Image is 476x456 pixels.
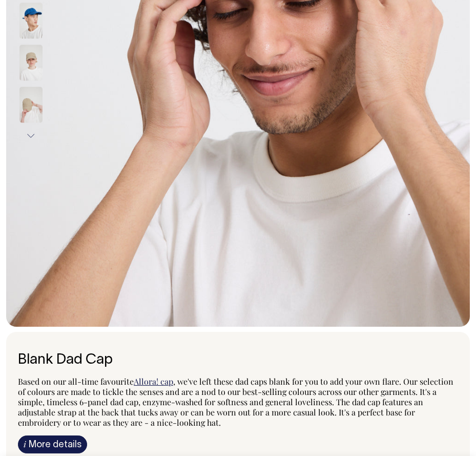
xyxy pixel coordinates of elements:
[18,435,87,453] a: iMore details
[134,376,173,387] a: Allora! cap
[18,376,134,387] span: Based on our all-time favourite
[18,352,458,368] h6: Blank Dad Cap
[24,439,26,449] span: i
[19,45,43,81] img: washed-khaki
[19,87,43,123] img: washed-khaki
[18,376,453,428] span: , we've left these dad caps blank for you to add your own flare. Our selection of colours are mad...
[19,3,43,38] img: worker-blue
[23,126,38,146] button: Next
